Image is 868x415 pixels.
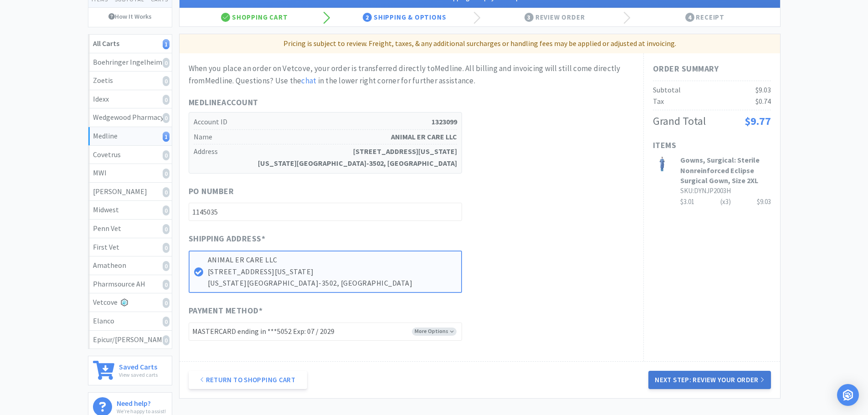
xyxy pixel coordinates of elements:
[93,278,167,290] div: Pharmsource AH
[163,95,169,105] i: 0
[163,58,169,68] i: 0
[208,254,457,266] p: ANIMAL ER CARE LLC
[163,39,169,49] i: 1
[117,397,166,407] h6: Need help?
[163,335,169,345] i: 0
[88,331,172,349] a: Epicur/[PERSON_NAME]0
[88,201,172,220] a: Midwest0
[163,243,169,253] i: 0
[189,185,234,198] span: PO Number
[189,203,462,221] input: PO Number
[93,315,167,327] div: Elanco
[88,312,172,331] a: Elanco0
[163,187,169,197] i: 0
[88,164,172,183] a: MWI0
[194,115,457,130] h5: Account ID
[163,132,169,142] i: 1
[180,8,330,26] div: Shopping Cart
[93,56,167,68] div: Boehringer Ingelheim
[755,97,771,106] span: $0.74
[653,96,664,108] div: Tax
[88,356,172,385] a: Saved CartsView saved carts
[93,297,167,308] div: Vetcove
[93,130,167,142] div: Medline
[757,196,771,207] div: $9.03
[163,205,169,215] i: 0
[183,38,776,50] p: Pricing is subject to review. Freight, taxes, & any additional surcharges or handling fees may be...
[163,261,169,271] i: 0
[88,238,172,257] a: First Vet0
[88,35,172,53] a: All Carts1
[119,370,158,379] p: View saved carts
[119,361,158,370] h6: Saved Carts
[93,75,167,87] div: Zoetis
[258,146,457,169] strong: [STREET_ADDRESS][US_STATE] [US_STATE][GEOGRAPHIC_DATA]-3502, [GEOGRAPHIC_DATA]
[93,204,167,216] div: Midwest
[194,144,457,170] h5: Address
[653,84,681,96] div: Subtotal
[88,90,172,109] a: Idexx0
[329,8,480,26] div: Shipping & Options
[391,131,457,143] strong: ANIMAL ER CARE LLC
[163,280,169,290] i: 0
[93,149,167,161] div: Covetrus
[363,13,372,22] span: 2
[194,130,457,145] h5: Name
[88,108,172,127] a: Wedgewood Pharmacy0
[630,8,780,26] div: Receipt
[88,293,172,312] a: Vetcove0
[93,260,167,272] div: Amatheon
[88,146,172,164] a: Covetrus0
[755,85,771,94] span: $9.03
[163,298,169,308] i: 0
[93,39,119,48] strong: All Carts
[208,266,457,278] p: [STREET_ADDRESS][US_STATE]
[88,72,172,90] a: Zoetis0
[208,277,457,289] p: [US_STATE][GEOGRAPHIC_DATA]-3502, [GEOGRAPHIC_DATA]
[93,167,167,179] div: MWI
[653,62,771,76] h1: Order Summary
[653,113,706,130] div: Grand Total
[88,256,172,275] a: Amatheon0
[88,127,172,146] a: Medline1
[88,53,172,72] a: Boehringer Ingelheim0
[480,8,630,26] div: Review Order
[163,224,169,234] i: 0
[431,116,457,128] strong: 1323099
[685,13,694,22] span: 4
[163,169,169,179] i: 0
[680,155,771,185] h3: Gowns, Surgical: Sterile Nonreinforced Eclipse Surgical Gown, Size 2XL
[93,223,167,235] div: Penn Vet
[189,62,634,87] div: When you place an order on Vetcove, your order is transferred directly to Medline . All billing a...
[163,150,169,160] i: 0
[653,155,671,173] img: fc4d5b1edcc941d1bd6b8247ece68dc9_508458.jpeg
[88,183,172,201] a: [PERSON_NAME]0
[163,317,169,327] i: 0
[93,186,167,198] div: [PERSON_NAME]
[189,304,263,318] span: Payment Method *
[163,76,169,86] i: 0
[648,371,770,389] button: Next Step: Review Your Order
[93,241,167,253] div: First Vet
[88,275,172,294] a: Pharmsource AH0
[653,139,771,152] h1: Items
[524,13,534,22] span: 3
[163,113,169,123] i: 0
[93,334,167,346] div: Epicur/[PERSON_NAME]
[837,384,859,406] div: Open Intercom Messenger
[680,186,731,195] span: SKU: DYNJP2003H
[88,8,172,25] a: How It Works
[88,220,172,238] a: Penn Vet0
[189,232,266,246] span: Shipping Address *
[93,112,167,123] div: Wedgewood Pharmacy
[189,96,462,109] h1: Medline Account
[745,114,771,128] span: $9.77
[93,93,167,105] div: Idexx
[189,371,307,389] a: Return to Shopping Cart
[680,196,771,207] div: $3.01
[720,196,731,207] div: (x 3 )
[301,76,316,86] a: chat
